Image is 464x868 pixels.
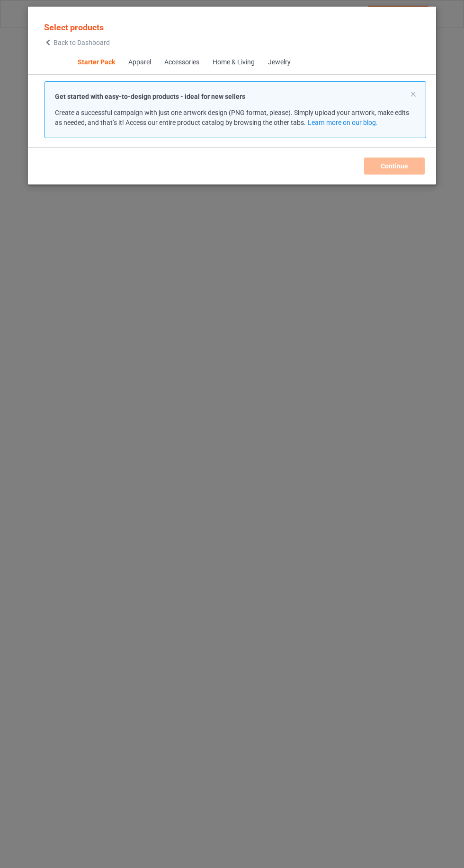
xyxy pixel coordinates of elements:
[268,58,290,67] div: Jewelry
[55,93,245,100] strong: Get started with easy-to-design products - ideal for new sellers
[307,119,377,126] a: Learn more on our blog.
[54,39,110,46] span: Back to Dashboard
[164,58,199,67] div: Accessories
[71,51,121,74] span: Starter Pack
[128,58,151,67] div: Apparel
[55,109,409,126] span: Create a successful campaign with just one artwork design (PNG format, please). Simply upload you...
[44,22,104,32] span: Select products
[212,58,254,67] div: Home & Living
